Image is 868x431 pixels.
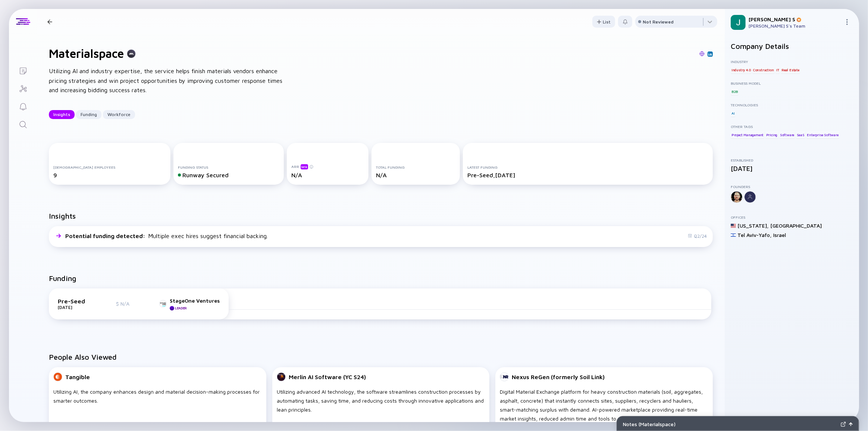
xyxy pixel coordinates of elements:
[9,97,37,115] a: Reminders
[65,232,268,239] div: Multiple exec hires suggest financial backing.
[291,172,364,178] div: N/A
[623,421,838,427] div: Notes ( Materialspace )
[467,172,708,178] div: Pre-Seed, [DATE]
[9,61,37,79] a: Lists
[849,422,853,426] img: Open Notes
[376,172,455,178] div: N/A
[277,387,485,423] div: Utilizing advanced AI technology, the software streamlines construction processes by automating t...
[65,232,147,239] span: Potential funding detected :
[49,212,76,220] h2: Insights
[770,222,822,229] div: [GEOGRAPHIC_DATA]
[731,232,736,238] img: Israel Flag
[841,422,846,427] img: Expand Notes
[49,353,713,361] h2: People Also Viewed
[699,51,705,56] img: Materialspace Website
[49,110,75,119] button: Insights
[76,110,101,119] button: Funding
[781,66,800,74] div: Real Estate
[731,158,853,162] div: Established
[731,124,853,129] div: Other Tags
[731,15,746,30] img: Jon Profile Picture
[731,165,853,172] div: [DATE]
[643,19,674,25] div: Not Reviewed
[731,131,764,138] div: Project Management
[53,165,166,169] div: [DEMOGRAPHIC_DATA] Employees
[103,110,135,119] button: Workforce
[779,131,795,138] div: Software
[76,109,101,120] div: Funding
[844,19,850,25] img: Menu
[731,184,853,189] div: Founders
[775,66,780,74] div: IT
[806,131,839,138] div: Enterprise Software
[592,16,615,28] div: List
[752,66,775,74] div: Construction
[500,387,708,423] div: Digital Material Exchange platform for heavy construction materials (soil, aggregates, asphalt, c...
[708,52,712,56] img: Materialspace Linkedin Page
[178,172,279,178] div: Runway Secured
[765,131,778,138] div: Pricing
[731,66,752,74] div: Industry 4.0
[592,16,615,28] button: List
[737,232,772,238] div: Tel Aviv-Yafo ,
[749,16,841,22] div: [PERSON_NAME] S
[58,298,95,304] div: Pre-Seed
[749,23,841,29] div: [PERSON_NAME] S's Team
[376,165,455,169] div: Total Funding
[53,172,166,178] div: 9
[49,274,76,282] h2: Funding
[65,374,90,380] div: Tangible
[53,387,262,423] div: Utilizing AI, the company enhances design and material decision-making processes for smarter outc...
[289,374,366,380] div: Merlin AI Software (YC S24)
[731,59,853,64] div: Industry
[731,88,739,95] div: B2B
[170,297,220,304] div: StageOne Ventures
[178,165,279,169] div: Funding Status
[731,223,736,228] img: United States Flag
[773,232,786,238] div: Israel
[9,115,37,133] a: Search
[116,300,138,307] div: $ N/A
[796,131,805,138] div: SaaS
[731,215,853,219] div: Offices
[159,297,220,310] a: StageOne VenturesLeader
[49,109,75,120] div: Insights
[731,81,853,85] div: Business Model
[731,109,736,117] div: AI
[103,109,135,120] div: Workforce
[58,304,95,310] div: [DATE]
[291,164,364,169] div: ARR
[49,46,124,60] h1: Materialspace
[688,233,707,239] div: Q2/24
[301,164,308,169] div: beta
[737,222,769,229] div: [US_STATE] ,
[9,79,37,97] a: Investor Map
[49,66,288,95] div: Utilizing AI and industry expertise, the service helps finish materials vendors enhance pricing s...
[175,306,187,310] div: Leader
[731,103,853,107] div: Technologies
[512,374,605,380] div: Nexus ReGen (formerly Soil Link)
[731,42,853,50] h2: Company Details
[467,165,708,169] div: Latest Funding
